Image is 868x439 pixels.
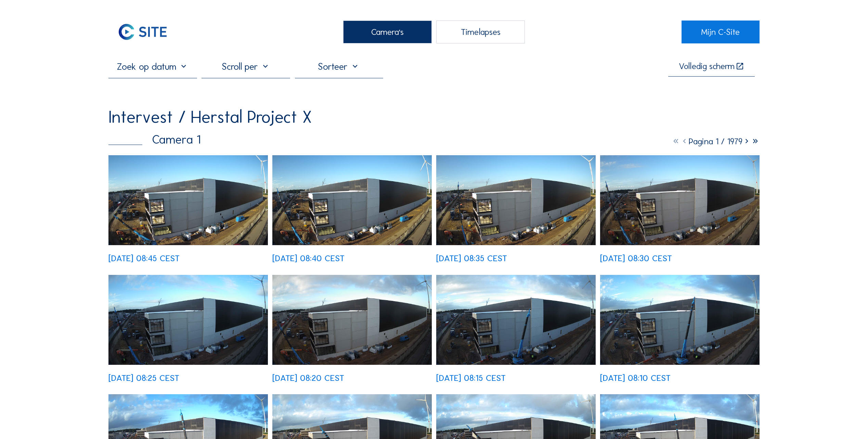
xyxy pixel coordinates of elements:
img: image_53006107 [108,155,268,245]
img: image_53005318 [436,275,596,365]
span: Pagina 1 / 1979 [689,136,742,147]
div: [DATE] 08:15 CEST [436,374,506,382]
img: image_53005678 [600,155,760,245]
a: Mijn C-Site [682,21,760,43]
div: [DATE] 08:25 CEST [108,374,179,382]
img: image_53005824 [436,155,596,245]
a: C-SITE Logo [108,21,186,43]
img: image_53005459 [272,275,432,365]
div: Camera's [343,21,432,43]
div: Camera 1 [108,134,200,146]
div: [DATE] 08:45 CEST [108,254,180,263]
div: [DATE] 08:35 CEST [436,254,507,263]
div: [DATE] 08:20 CEST [272,374,344,382]
div: [DATE] 08:40 CEST [272,254,345,263]
div: [DATE] 08:10 CEST [600,374,671,382]
div: Intervest / Herstal Project X [108,108,312,125]
img: image_53005610 [108,275,268,365]
div: [DATE] 08:30 CEST [600,254,672,263]
input: Zoek op datum 󰅀 [108,61,197,72]
img: image_53005966 [272,155,432,245]
div: Timelapses [436,21,525,43]
img: image_53005185 [600,275,760,365]
img: C-SITE Logo [108,21,177,43]
div: Volledig scherm [679,62,735,71]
